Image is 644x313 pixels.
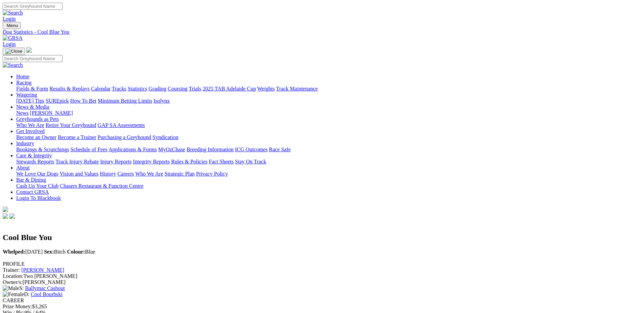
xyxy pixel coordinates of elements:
div: News & Media [16,110,641,116]
a: Rules & Policies [171,159,208,164]
a: News & Media [16,104,49,110]
a: Cash Up Your Club [16,183,58,189]
a: Results & Replays [49,86,90,92]
a: Wagering [16,92,37,98]
img: Female [3,291,24,297]
a: Stay On Track [235,159,266,164]
div: Industry [16,147,641,153]
b: Colour: [67,249,85,255]
a: Isolynx [153,98,170,104]
a: MyOzChase [158,147,185,152]
a: Home [16,74,29,79]
a: Login [3,16,16,22]
a: [PERSON_NAME] [21,267,64,273]
a: How To Bet [70,98,97,104]
a: Fields & Form [16,86,48,92]
a: Race Safe [269,147,290,152]
a: [DATE] Tips [16,98,44,104]
a: Login To Blackbook [16,195,61,201]
a: [PERSON_NAME] [30,110,73,116]
div: Bar & Dining [16,183,641,189]
div: Greyhounds as Pets [16,122,641,128]
div: Two [PERSON_NAME] [3,273,641,279]
img: facebook.svg [3,213,8,219]
a: Purchasing a Greyhound [98,134,151,140]
a: Applications & Forms [109,147,157,152]
img: GRSA [3,35,23,41]
span: Menu [7,23,18,28]
a: Chasers Restaurant & Function Centre [60,183,143,189]
div: [PERSON_NAME] [3,279,641,285]
div: Get Involved [16,134,641,140]
a: Contact GRSA [16,189,49,195]
a: Grading [149,86,166,92]
a: Who We Are [135,171,163,177]
b: Whelped: [3,249,25,255]
a: GAP SA Assessments [98,122,145,128]
a: Track Maintenance [276,86,318,92]
a: Integrity Reports [133,159,170,164]
a: Injury Reports [100,159,132,164]
input: Search [3,3,63,10]
button: Toggle navigation [3,48,25,55]
a: Vision and Values [59,171,98,177]
a: Greyhounds as Pets [16,116,59,122]
a: Become a Trainer [58,134,96,140]
a: Weights [257,86,275,92]
input: Search [3,55,63,62]
button: Toggle navigation [3,22,21,29]
div: Care & Integrity [16,159,641,165]
a: Breeding Information [187,147,234,152]
a: Syndication [152,134,178,140]
a: Get Involved [16,128,45,134]
a: Racing [16,80,31,85]
div: About [16,171,641,177]
h2: Cool Blue You [3,233,641,242]
img: logo-grsa-white.png [3,207,8,212]
b: Sex: [44,249,54,255]
a: Strategic Plan [165,171,195,177]
span: Location: [3,273,23,279]
a: Stewards Reports [16,159,54,164]
a: Who We Are [16,122,44,128]
a: Trials [189,86,201,92]
img: Search [3,62,23,68]
a: Track Injury Rebate [55,159,99,164]
img: Close [5,49,22,54]
a: Cool Bourbski [31,291,63,297]
a: Bookings & Scratchings [16,147,69,152]
a: Coursing [168,86,188,92]
a: Careers [117,171,134,177]
a: We Love Our Dogs [16,171,58,177]
a: Schedule of Fees [70,147,107,152]
span: D: [3,291,29,297]
a: Tracks [112,86,126,92]
span: Trainer: [3,267,20,273]
div: PROFILE [3,261,641,267]
span: Bitch [44,249,66,255]
a: News [16,110,28,116]
div: Racing [16,86,641,92]
a: About [16,165,30,171]
a: Calendar [91,86,111,92]
a: Industry [16,140,34,146]
span: Owner/s: [3,279,23,285]
div: $3,265 [3,304,641,310]
a: Minimum Betting Limits [98,98,152,104]
span: Prize Money: [3,304,32,309]
a: Fact Sheets [209,159,234,164]
a: Become an Owner [16,134,56,140]
span: S: [3,285,24,291]
a: Care & Integrity [16,153,52,158]
a: Retire Your Greyhound [46,122,96,128]
div: CAREER [3,297,641,304]
a: Login [3,41,16,47]
a: History [100,171,116,177]
img: twitter.svg [9,213,15,219]
a: Dog Statistics - Cool Blue You [3,29,641,35]
a: SUREpick [46,98,69,104]
a: Privacy Policy [196,171,228,177]
img: Search [3,10,23,16]
a: 2025 TAB Adelaide Cup [202,86,256,92]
